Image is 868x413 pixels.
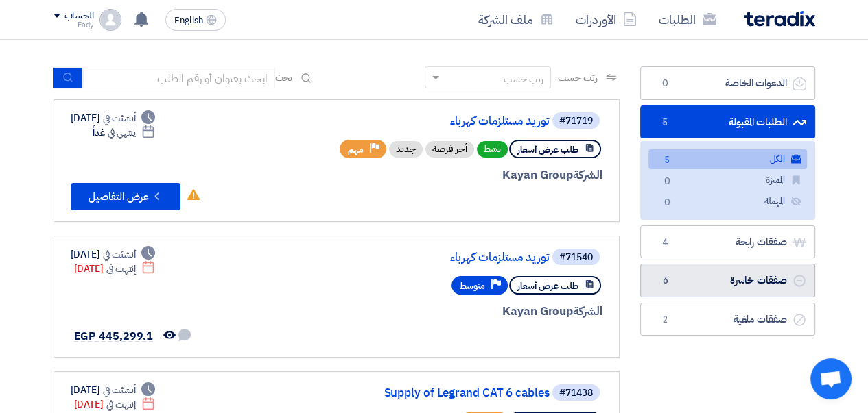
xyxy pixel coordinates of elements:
[517,279,578,292] span: طلب عرض أسعار
[559,388,593,398] div: #71438
[648,149,807,169] a: الكل
[103,111,136,125] span: أنشئت في
[565,3,648,36] a: الأوردرات
[272,166,602,184] div: Kayan Group
[657,116,674,129] span: 5
[559,116,593,126] div: #71719
[348,143,364,156] span: مهم
[640,105,815,139] a: الطلبات المقبولة5
[103,383,136,397] span: أنشئت في
[517,143,578,156] span: طلب عرض أسعار
[71,111,156,125] div: [DATE]
[648,171,807,190] a: المميزة
[174,16,203,25] span: English
[504,72,543,86] div: رتب حسب
[573,166,602,184] span: الشركة
[558,71,597,85] span: رتب حسب
[573,303,602,320] span: الشركة
[99,9,121,31] img: profile_test.png
[657,274,674,288] span: 6
[657,77,674,90] span: 0
[272,303,602,321] div: Kayan Group
[103,247,136,262] span: أنشئت في
[640,303,815,336] a: صفقات ملغية2
[659,153,676,168] span: 5
[640,66,815,100] a: الدعوات الخاصة0
[275,251,550,264] a: توريد مستلزمات كهرباء
[640,264,815,297] a: صفقات خاسرة6
[467,3,565,36] a: ملف الشركة
[275,71,293,85] span: بحث
[460,279,485,292] span: متوسط
[559,253,593,262] div: #71540
[425,141,474,158] div: أخر فرصة
[810,358,852,399] div: Open chat
[71,183,180,210] button: عرض التفاصيل
[83,68,275,88] input: ابحث بعنوان أو رقم الطلب
[659,175,676,189] span: 0
[54,21,94,29] div: Fady
[657,236,674,249] span: 4
[744,11,815,27] img: Teradix logo
[657,313,674,327] span: 2
[477,141,508,158] span: نشط
[74,262,156,276] div: [DATE]
[108,125,136,140] span: ينتهي في
[106,397,136,412] span: إنتهت في
[275,387,550,399] a: Supply of Legrand CAT 6 cables
[93,125,155,140] div: غداً
[648,3,727,36] a: الطلبات
[74,328,154,345] span: EGP 445,299.1
[389,141,423,158] div: جديد
[71,383,156,397] div: [DATE]
[648,192,807,212] a: المهملة
[71,247,156,262] div: [DATE]
[640,225,815,259] a: صفقات رابحة4
[106,262,136,276] span: إنتهت في
[64,10,94,22] div: الحساب
[165,9,226,31] button: English
[275,115,550,127] a: توريد مستلزمات كهرباء
[659,196,676,210] span: 0
[74,397,156,412] div: [DATE]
